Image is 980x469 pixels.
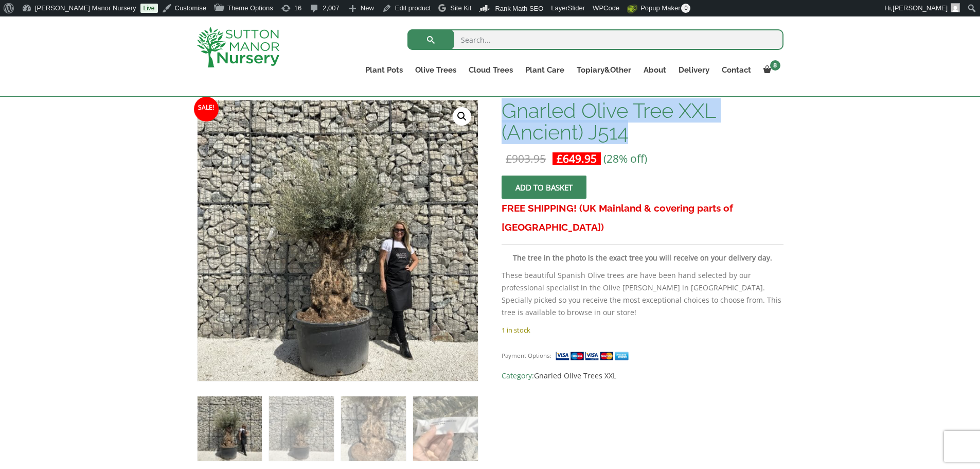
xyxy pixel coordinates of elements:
[502,370,783,382] span: Category:
[681,4,690,13] span: 0
[557,151,597,166] bdi: 649.95
[502,269,783,319] p: These beautiful Spanish Olive trees are have been hand selected by our professional specialist in...
[502,199,783,237] h3: FREE SHIPPING! (UK Mainland & covering parts of [GEOGRAPHIC_DATA])
[770,60,780,71] span: 8
[462,63,519,77] a: Cloud Trees
[506,151,512,166] span: £
[502,324,783,336] p: 1 in stock
[637,63,672,77] a: About
[194,97,219,121] span: Sale!
[495,5,543,12] span: Rank Math SEO
[502,100,783,143] h1: Gnarled Olive Tree XXL (Ancient) J514
[197,27,279,67] img: logo
[409,63,462,77] a: Olive Trees
[571,63,637,77] a: Topiary&Other
[198,396,262,461] img: Gnarled Olive Tree XXL (Ancient) J514
[555,351,632,361] img: payment supported
[513,253,772,263] strong: The tree in the photo is the exact tree you will receive on your delivery day.
[506,151,546,166] bdi: 903.95
[716,63,757,77] a: Contact
[672,63,716,77] a: Delivery
[502,352,551,359] small: Payment Options:
[413,396,477,461] img: Gnarled Olive Tree XXL (Ancient) J514 - Image 4
[893,4,948,12] span: [PERSON_NAME]
[519,63,571,77] a: Plant Care
[341,396,405,461] img: Gnarled Olive Tree XXL (Ancient) J514 - Image 3
[407,29,783,50] input: Search...
[359,63,409,77] a: Plant Pots
[603,151,647,166] span: (28% off)
[140,4,158,13] a: Live
[502,176,586,199] button: Add to basket
[534,371,616,380] a: Gnarled Olive Trees XXL
[757,63,783,77] a: 8
[450,4,471,12] span: Site Kit
[557,151,563,166] span: £
[453,107,471,126] a: View full-screen image gallery
[269,396,333,461] img: Gnarled Olive Tree XXL (Ancient) J514 - Image 2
